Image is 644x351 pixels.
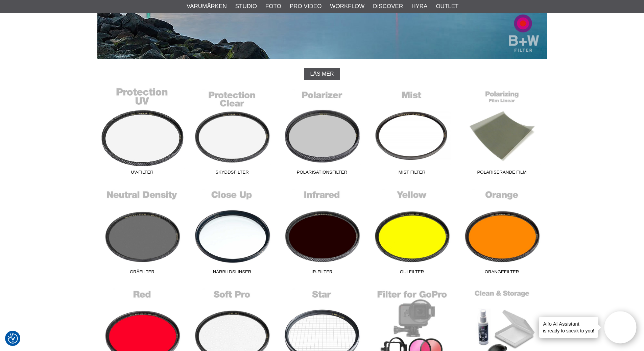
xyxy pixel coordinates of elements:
[310,71,334,77] span: Läs mer
[277,87,367,178] a: Polarisationsfilter
[187,2,227,11] a: Varumärken
[543,320,594,327] h4: Aifo AI Assistant
[187,186,277,278] a: Närbildslinser
[457,169,547,178] span: Polariserande film
[367,186,457,278] a: Gulfilter
[97,186,187,278] a: Gråfilter
[411,2,427,11] a: Hyra
[367,169,457,178] span: Mist Filter
[97,169,187,178] span: UV-Filter
[539,317,598,338] div: is ready to speak to you!
[373,2,403,11] a: Discover
[277,186,367,278] a: IR-Filter
[277,169,367,178] span: Polarisationsfilter
[235,2,257,11] a: Studio
[187,269,277,278] span: Närbildslinser
[97,269,187,278] span: Gråfilter
[436,2,458,11] a: Outlet
[290,2,321,11] a: Pro Video
[8,333,18,344] img: Revisit consent button
[367,87,457,178] a: Mist Filter
[457,269,547,278] span: Orangefilter
[330,2,364,11] a: Workflow
[367,269,457,278] span: Gulfilter
[277,269,367,278] span: IR-Filter
[8,332,18,345] button: Samtyckesinställningar
[187,169,277,178] span: Skyddsfilter
[457,87,547,178] a: Polariserande film
[187,87,277,178] a: Skyddsfilter
[97,87,187,178] a: UV-Filter
[265,2,281,11] a: Foto
[457,186,547,278] a: Orangefilter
